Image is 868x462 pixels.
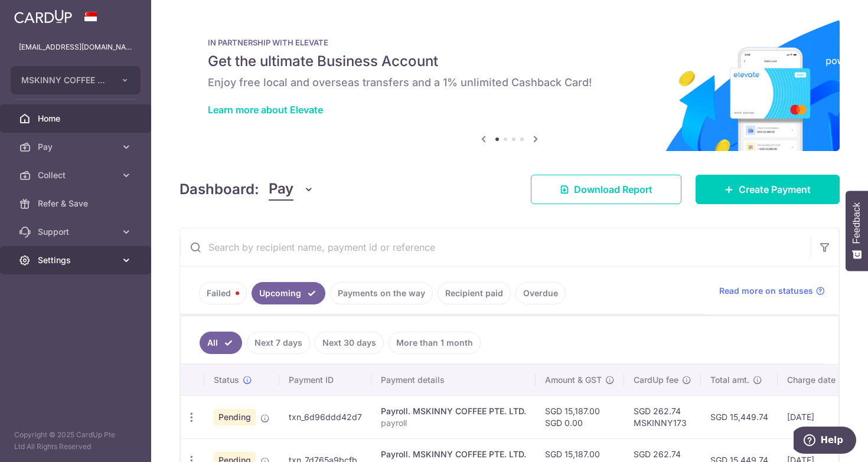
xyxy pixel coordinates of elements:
a: Download Report [531,175,681,204]
button: MSKINNY COFFEE PTE. LTD. [11,66,141,94]
span: MSKINNY COFFEE PTE. LTD. [21,74,109,86]
th: Payment ID [279,365,371,395]
a: Payments on the way [330,282,433,304]
div: Payroll. MSKINNY COFFEE PTE. LTD. [381,448,526,460]
span: Refer & Save [38,198,116,209]
span: Pay [269,178,293,201]
a: Next 30 days [315,332,384,354]
span: Read more on statuses [719,285,813,297]
span: Collect [38,169,116,181]
a: Learn more about Elevate [208,104,323,116]
a: All [200,332,242,354]
button: Feedback - Show survey [846,191,868,271]
img: CardUp [14,9,72,24]
td: [DATE] [778,395,858,438]
div: Payroll. MSKINNY COFFEE PTE. LTD. [381,405,526,417]
td: SGD 262.74 MSKINNY173 [624,395,701,438]
span: Download Report [574,182,652,196]
a: Create Payment [696,175,840,204]
h4: Dashboard: [180,179,259,200]
span: Status [214,374,239,386]
h5: Get the ultimate Business Account [208,52,811,71]
button: Pay [269,178,314,201]
img: Renovation banner [180,19,840,151]
a: Next 7 days [247,332,310,354]
p: payroll [381,417,526,429]
th: Payment details [371,365,536,395]
iframe: Opens a widget where you can find more information [794,427,856,456]
span: CardUp fee [634,374,678,386]
span: Home [38,113,116,124]
a: Recipient paid [438,282,511,304]
a: Read more on statuses [719,285,825,297]
td: txn_6d96ddd42d7 [279,395,371,438]
span: Charge date [787,374,836,386]
a: More than 1 month [389,332,481,354]
a: Failed [199,282,247,304]
a: Overdue [515,282,566,304]
span: Settings [38,254,116,266]
span: Pay [38,141,116,153]
span: Pending [214,409,256,425]
span: Amount & GST [545,374,602,386]
span: Total amt. [710,374,749,386]
td: SGD 15,187.00 SGD 0.00 [536,395,624,438]
h6: Enjoy free local and overseas transfers and a 1% unlimited Cashback Card! [208,76,811,90]
p: IN PARTNERSHIP WITH ELEVATE [208,38,811,47]
span: Support [38,226,116,238]
span: Feedback [851,202,862,244]
input: Search by recipient name, payment id or reference [180,228,811,266]
p: [EMAIL_ADDRESS][DOMAIN_NAME] [19,41,132,53]
a: Upcoming [252,282,325,304]
td: SGD 15,449.74 [701,395,778,438]
span: Create Payment [739,182,811,196]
